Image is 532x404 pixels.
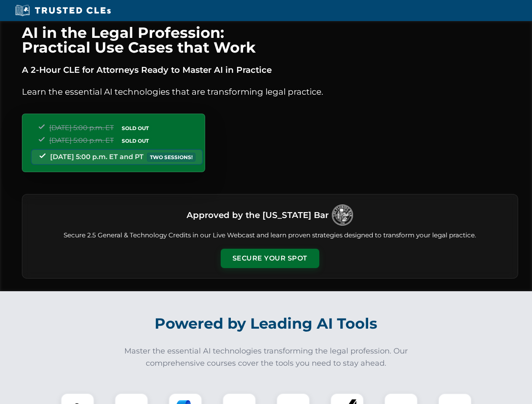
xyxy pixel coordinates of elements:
h2: Powered by Leading AI Tools [33,309,500,338]
span: [DATE] 5:00 p.m. ET [49,124,114,132]
h1: AI in the Legal Profession: Practical Use Cases that Work [22,25,518,55]
p: Master the essential AI technologies transforming the legal profession. Our comprehensive courses... [119,345,414,369]
img: Trusted CLEs [13,4,113,17]
span: [DATE] 5:00 p.m. ET [49,136,114,144]
button: Secure Your Spot [221,249,319,268]
p: Secure 2.5 General & Technology Credits in our Live Webcast and learn proven strategies designed ... [32,231,508,240]
h3: Approved by the [US_STATE] Bar [187,207,329,223]
span: SOLD OUT [119,136,152,145]
img: Logo [332,205,353,226]
p: A 2-Hour CLE for Attorneys Ready to Master AI in Practice [22,63,518,77]
p: Learn the essential AI technologies that are transforming legal practice. [22,85,518,98]
span: SOLD OUT [119,124,152,133]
